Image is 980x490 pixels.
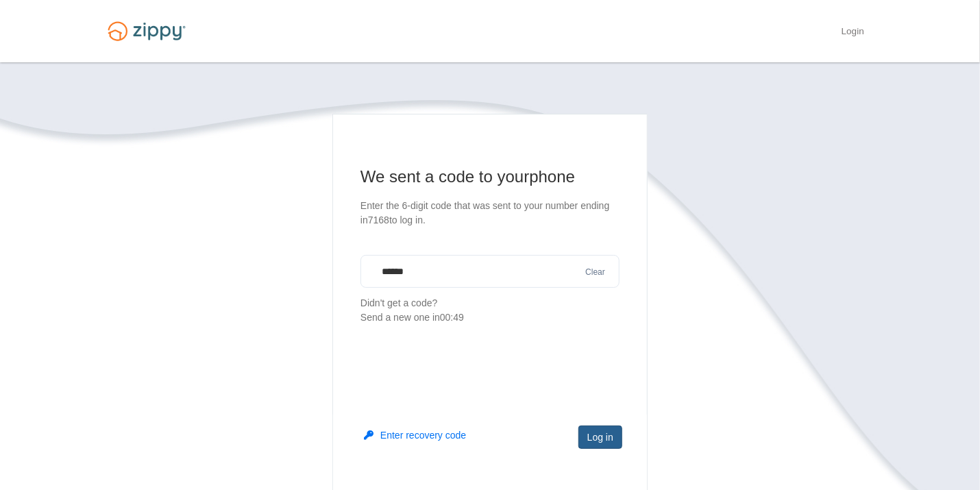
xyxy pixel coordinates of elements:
p: Enter the 6-digit code that was sent to your number ending in 7168 to log in. [360,199,620,228]
a: Login [842,26,864,40]
div: Send a new one in 00:49 [360,310,620,325]
button: Clear [581,266,609,279]
button: Log in [578,426,622,449]
button: Enter recovery code [364,428,466,442]
p: Didn't get a code? [360,296,620,325]
h1: We sent a code to your phone [360,166,620,188]
img: Logo [99,15,194,47]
